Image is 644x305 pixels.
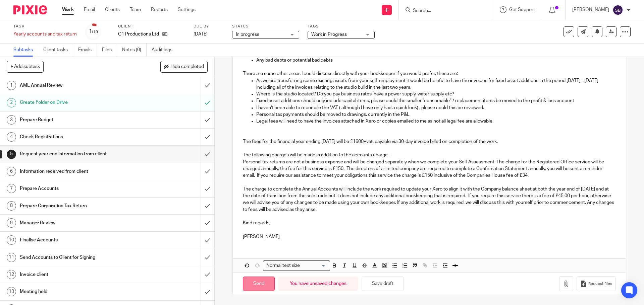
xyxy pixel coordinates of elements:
h1: AML Annual Review [20,80,136,90]
div: 1 [7,81,16,90]
p: [PERSON_NAME] [243,233,615,240]
span: Normal text size [265,262,301,269]
label: Task [13,24,77,29]
a: Notes (0) [122,44,147,57]
div: 7 [7,184,16,193]
a: Email [84,6,95,13]
p: I haven't been able to reconcile the VAT ( although I have only had a quick look) , please could ... [256,104,615,111]
p: The following charges will be made in addition to the accounts charge : [243,152,615,158]
span: [DATE] [194,32,208,36]
div: 1 [89,28,98,35]
div: 6 [7,167,16,176]
label: Client [118,24,185,29]
a: Settings [178,6,196,13]
p: Any bad debts or potential bad debts [256,57,615,64]
h1: Prepare Accounts [20,183,136,194]
p: The charge to complete the Annual Accounts will include the work required to update your Xero to ... [243,186,615,213]
span: In progress [236,32,259,37]
h1: Prepare Corporation Tax Return [20,201,136,211]
div: Yearly accounts and tax return [13,31,77,37]
span: Get Support [509,7,535,12]
h1: Manager Review [20,218,136,228]
input: Send [243,277,275,291]
div: 3 [7,115,16,125]
p: Kind regards, [243,220,615,226]
div: 11 [7,253,16,262]
h1: Information received from client [20,166,136,176]
h1: Create Folder on Drive [20,97,136,107]
h1: Prepare Budget [20,115,136,125]
p: Fixed asset additions should only include capital items, please could the smaller "consumable" / ... [256,97,615,104]
span: Hide completed [170,64,204,70]
a: Subtasks [13,44,38,57]
div: 12 [7,270,16,279]
span: Work in Progress [311,32,347,37]
h1: Check Registrations [20,132,136,142]
div: 9 [7,218,16,228]
h1: Invoice client [20,270,136,280]
h1: Meeting held [20,287,136,297]
h1: Request year end information from client [20,149,136,159]
a: Team [130,6,141,13]
a: Files [102,44,117,57]
div: Search for option [263,260,330,271]
p: The fees for the financial year ending [DATE] will be £1600+vat, payable via 30-day invoice bille... [243,138,615,145]
p: As we are transferring some existing assets from your self-employment it would be helpful to have... [256,77,615,91]
a: Work [62,6,74,13]
div: You have unsaved changes [278,277,358,291]
div: 13 [7,287,16,296]
a: Reports [151,6,168,13]
label: Status [232,24,299,29]
p: Personal tax payments should be moved to drawings, currently in the P&L [256,111,615,118]
input: Search for option [302,262,326,269]
button: Hide completed [160,61,208,72]
small: /19 [92,30,98,34]
button: Request files [577,276,615,291]
div: 4 [7,132,16,142]
div: 10 [7,235,16,245]
p: G1 Productions Ltd [118,31,159,37]
img: Pixie [13,5,47,14]
p: [PERSON_NAME] [572,6,609,13]
input: Search [412,8,473,14]
a: Client tasks [43,44,73,57]
p: There are some other areas I could discuss directly with your bookkeeper if you would prefer, the... [243,70,615,77]
a: Emails [78,44,97,57]
h1: Finalise Accounts [20,235,136,245]
label: Due by [194,24,224,29]
div: 2 [7,98,16,107]
button: + Add subtask [7,61,44,72]
img: svg%3E [612,5,623,15]
p: Personal tax returns are not a business expense and will be charged separately when we complete y... [243,159,615,179]
span: Request files [588,281,612,287]
div: 8 [7,201,16,211]
p: Legal fees will need to have the invoices attached in Xero or copies emailed to me as not all leg... [256,118,615,125]
h1: Send Accounts to Client for Signing [20,252,136,262]
label: Tags [308,24,375,29]
a: Clients [105,6,120,13]
div: 5 [7,150,16,159]
button: Save draft [362,277,404,291]
a: Audit logs [152,44,177,57]
p: Where is the studio located? Do you pay business rates, have a power supply, water supply etc? [256,91,615,97]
